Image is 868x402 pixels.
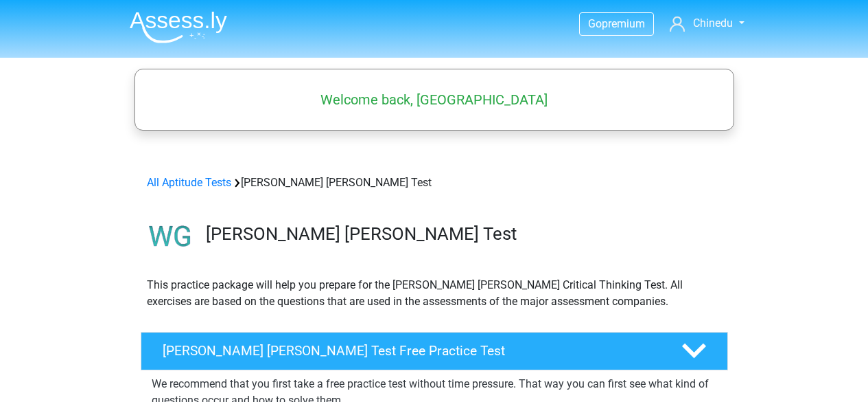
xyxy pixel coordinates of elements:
[130,11,227,43] img: Assessly
[664,15,749,32] a: Chinedu
[588,17,602,30] span: Go
[163,343,659,359] h4: [PERSON_NAME] [PERSON_NAME] Test Free Practice Test
[135,332,734,370] a: [PERSON_NAME] [PERSON_NAME] Test Free Practice Test
[141,208,200,266] img: watson glaser test
[147,176,231,189] a: All Aptitude Tests
[693,16,733,30] span: Chinedu
[147,277,722,310] p: This practice package will help you prepare for the [PERSON_NAME] [PERSON_NAME] Critical Thinking...
[206,223,717,245] h3: [PERSON_NAME] [PERSON_NAME] Test
[580,14,653,33] a: Gopremium
[141,91,727,108] h5: Welcome back, [GEOGRAPHIC_DATA]
[141,175,727,191] div: [PERSON_NAME] [PERSON_NAME] Test
[602,17,645,30] span: premium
